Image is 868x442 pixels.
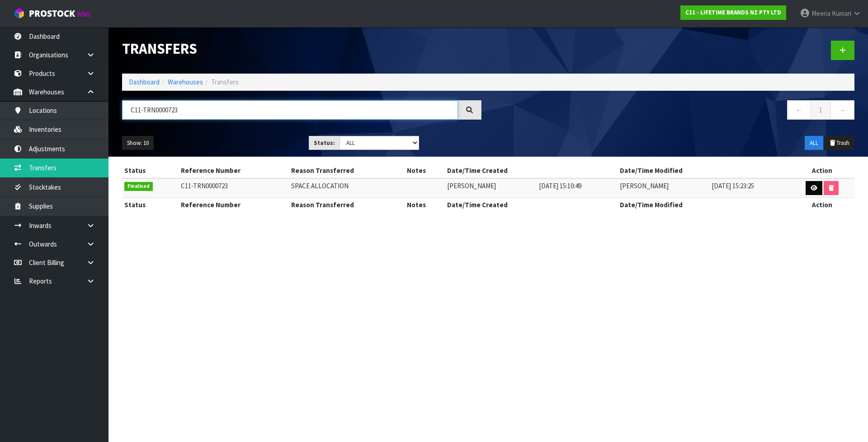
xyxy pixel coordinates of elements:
[618,178,709,198] td: [PERSON_NAME]
[168,78,203,86] a: Warehouses
[179,198,289,212] th: Reference Number
[445,198,618,212] th: Date/Time Created
[122,198,179,212] th: Status
[289,178,405,198] td: SPACE ALLOCATION
[790,163,854,178] th: Action
[122,41,481,57] h1: Transfers
[179,178,289,198] td: C11-TRN0000723
[832,9,851,18] span: Kumari
[811,100,831,120] a: 1
[618,163,790,178] th: Date/Time Modified
[618,198,790,212] th: Date/Time Modified
[211,78,239,86] span: Transfers
[289,198,405,212] th: Reason Transferred
[314,139,335,147] strong: Status:
[680,5,786,20] a: C11 - LIFETIME BRANDS NZ PTY LTD
[122,100,458,120] input: Search transfers
[179,163,289,178] th: Reference Number
[805,136,823,150] button: ALL
[445,163,618,178] th: Date/Time Created
[122,163,179,178] th: Status
[14,8,25,19] img: cube-alt.png
[289,163,405,178] th: Reason Transferred
[495,100,854,122] nav: Page navigation
[709,178,790,198] td: [DATE] 15:23:25
[787,100,811,120] a: ←
[77,10,91,19] small: WMS
[830,100,854,120] a: →
[537,178,618,198] td: [DATE] 15:10:49
[811,9,830,18] span: Meena
[124,182,153,191] span: Finalised
[122,136,154,150] button: Show: 10
[405,163,445,178] th: Notes
[129,78,160,86] a: Dashboard
[790,198,854,212] th: Action
[824,136,854,150] button: Trash
[685,9,781,16] strong: C11 - LIFETIME BRANDS NZ PTY LTD
[405,198,445,212] th: Notes
[445,178,537,198] td: [PERSON_NAME]
[29,8,75,19] span: ProStock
